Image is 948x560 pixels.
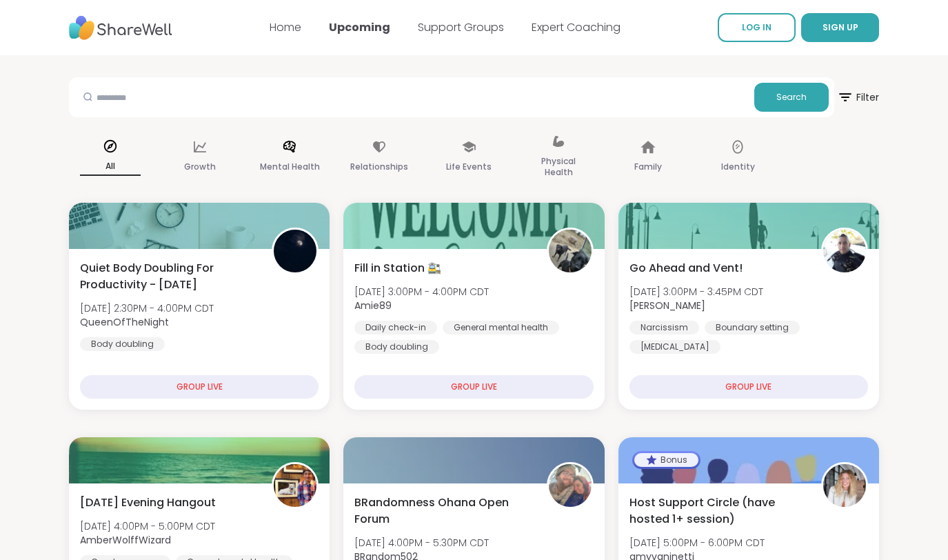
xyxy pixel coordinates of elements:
span: Quiet Body Doubling For Productivity - [DATE] [80,260,256,293]
img: Amie89 [549,230,592,272]
b: [PERSON_NAME] [629,299,705,312]
span: Search [776,91,807,103]
p: All [80,158,141,176]
p: Mental Health [260,159,320,175]
p: Identity [721,159,755,175]
span: [DATE] 4:00PM - 5:30PM CDT [354,536,489,550]
span: Fill in Station 🚉 [354,260,441,277]
span: SIGN UP [823,21,858,33]
div: Bonus [634,453,698,467]
span: Go Ahead and Vent! [629,260,743,277]
button: SIGN UP [801,13,879,42]
img: BRandom502 [549,464,592,507]
span: [DATE] 5:00PM - 6:00PM CDT [629,536,765,550]
span: [DATE] Evening Hangout [80,494,216,511]
img: amyvaninetti [823,464,866,507]
p: Growth [184,159,216,175]
div: GROUP LIVE [80,375,319,399]
b: QueenOfTheNight [80,315,169,329]
a: Expert Coaching [532,19,621,35]
img: AmberWolffWizard [274,464,316,507]
div: Body doubling [80,337,165,351]
span: [DATE] 2:30PM - 4:00PM CDT [80,301,214,315]
a: Upcoming [329,19,390,35]
b: AmberWolffWizard [80,533,171,547]
div: Boundary setting [705,321,800,334]
span: [DATE] 3:00PM - 3:45PM CDT [629,285,763,299]
div: Daily check-in [354,321,437,334]
button: Filter [837,77,879,117]
img: ShareWell Nav Logo [69,9,172,47]
div: [MEDICAL_DATA] [629,340,720,354]
img: Jorge_Z [823,230,866,272]
span: LOG IN [742,21,771,33]
a: Support Groups [418,19,504,35]
div: GROUP LIVE [354,375,593,399]
img: QueenOfTheNight [274,230,316,272]
span: Filter [837,81,879,114]
p: Relationships [350,159,408,175]
div: Body doubling [354,340,439,354]
div: General mental health [443,321,559,334]
span: [DATE] 4:00PM - 5:00PM CDT [80,519,215,533]
button: Search [754,83,829,112]
a: Home [270,19,301,35]
span: BRandomness Ohana Open Forum [354,494,531,528]
div: Narcissism [629,321,699,334]
p: Life Events [446,159,492,175]
div: GROUP LIVE [629,375,868,399]
b: Amie89 [354,299,392,312]
p: Family [634,159,662,175]
a: LOG IN [718,13,796,42]
span: Host Support Circle (have hosted 1+ session) [629,494,806,528]
p: Physical Health [528,153,589,181]
span: [DATE] 3:00PM - 4:00PM CDT [354,285,489,299]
